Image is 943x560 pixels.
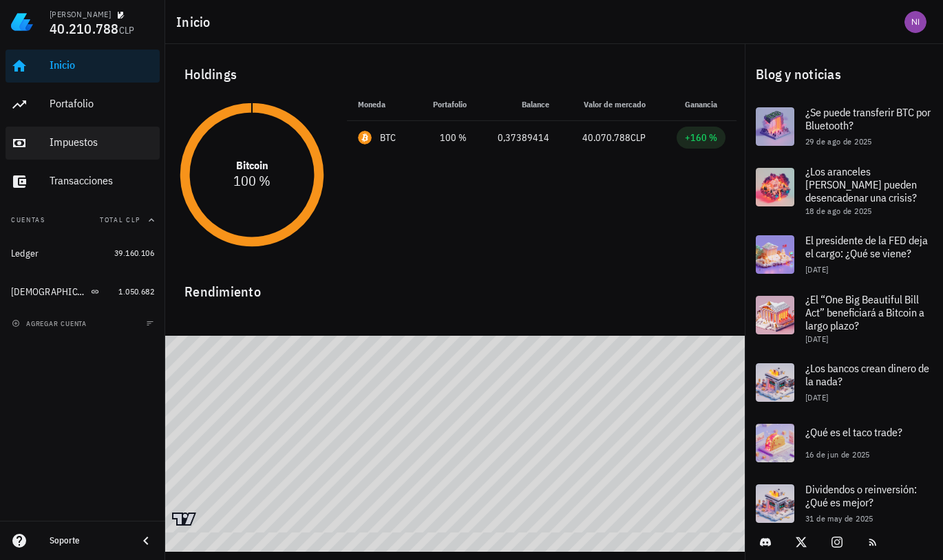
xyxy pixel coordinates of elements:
div: [PERSON_NAME] [50,9,111,20]
span: 40.210.788 [50,19,119,38]
span: Total CLP [100,215,140,224]
div: Blog y noticias [745,52,943,96]
div: Transacciones [50,174,154,187]
div: BTC-icon [358,131,372,144]
span: ¿Los bancos crean dinero de la nada? [805,361,929,388]
a: [DEMOGRAPHIC_DATA] 1.050.682 [6,275,160,308]
div: Inicio [50,58,154,72]
span: CLP [119,24,135,36]
span: [DATE] [805,392,828,402]
span: ¿El “One Big Beautiful Bill Act” beneficiará a Bitcoin a largo plazo? [805,292,924,332]
button: agregar cuenta [8,316,93,330]
th: Portafolio [415,88,478,121]
span: Dividendos o reinversión: ¿Qué es mejor? [805,482,917,509]
div: Soporte [50,535,127,546]
span: CLP [631,131,646,144]
span: 39.160.106 [114,248,154,258]
span: 31 de may de 2025 [805,513,873,524]
h1: Inicio [176,11,216,33]
a: ¿Los aranceles [PERSON_NAME] pueden desencadenar una crisis? 18 de ago de 2025 [745,157,943,224]
div: avatar [904,11,926,33]
th: Valor de mercado [560,88,657,121]
span: Ganancia [685,99,725,109]
div: Impuestos [50,136,154,149]
div: BTC [380,131,396,144]
a: Transacciones [6,165,160,198]
a: ¿Qué es el taco trade? 16 de jun de 2025 [745,413,943,473]
span: 18 de ago de 2025 [805,206,872,216]
div: +160 % [685,131,717,144]
span: ¿Los aranceles [PERSON_NAME] pueden desencadenar una crisis? [805,164,917,204]
span: ¿Qué es el taco trade? [805,425,902,439]
div: Ledger [11,248,39,259]
a: Portafolio [6,88,160,121]
div: [DEMOGRAPHIC_DATA] [11,286,88,298]
a: ¿Se puede transferir BTC por Bluetooth? 29 de ago de 2025 [745,96,943,157]
a: Charting by TradingView [172,513,196,526]
span: [DATE] [805,264,828,274]
a: ¿Los bancos crean dinero de la nada? [DATE] [745,352,943,413]
a: Impuestos [6,127,160,160]
span: agregar cuenta [14,319,87,328]
div: 0,37389414 [489,131,549,145]
th: Balance [478,88,560,121]
span: [DATE] [805,334,828,344]
span: ¿Se puede transferir BTC por Bluetooth? [805,105,931,132]
div: Portafolio [50,97,154,110]
div: 100 % [426,131,467,145]
a: El presidente de la FED deja el cargo: ¿Qué se viene? [DATE] [745,224,943,285]
img: LedgiFi [11,11,33,33]
a: ¿El “One Big Beautiful Bill Act” beneficiará a Bitcoin a largo plazo? [DATE] [745,285,943,352]
div: Holdings [173,52,737,96]
span: 1.050.682 [118,286,154,297]
div: Rendimiento [173,270,737,303]
th: Moneda [347,88,415,121]
button: CuentasTotal CLP [6,204,160,237]
span: 16 de jun de 2025 [805,449,870,460]
span: El presidente de la FED deja el cargo: ¿Qué se viene? [805,233,928,260]
a: Inicio [6,50,160,83]
span: 40.070.788 [582,131,631,144]
a: Dividendos o reinversión: ¿Qué es mejor? 31 de may de 2025 [745,473,943,534]
a: Ledger 39.160.106 [6,237,160,270]
span: 29 de ago de 2025 [805,136,872,147]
